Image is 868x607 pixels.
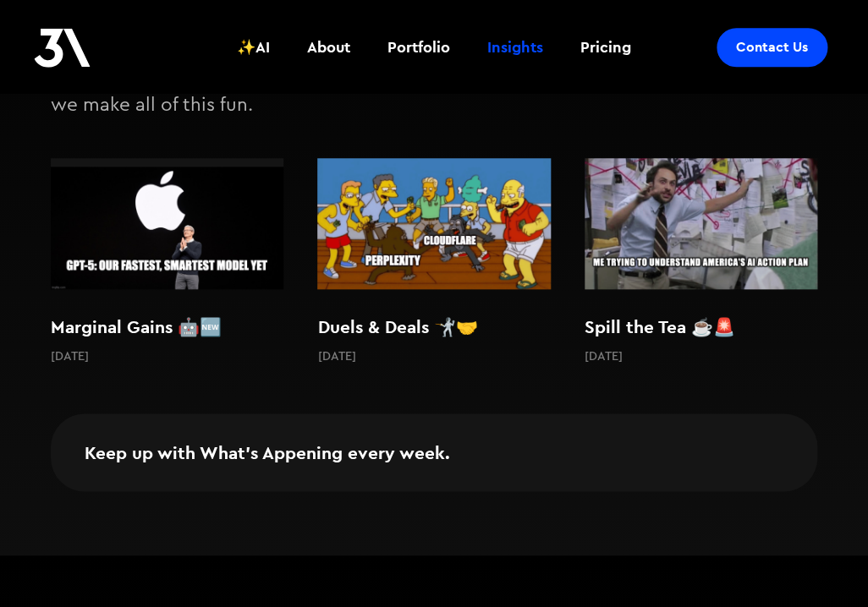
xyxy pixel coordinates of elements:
a: Insights [477,16,553,79]
p: [DATE] [51,348,89,366]
a: Spill the Tea ☕️🚨 [585,150,817,348]
div: Pricing [580,36,631,58]
a: ✨AI [227,16,280,79]
a: Pricing [570,16,641,79]
div: About [307,36,350,58]
h2: Duels & Deals 🤺🤝 [317,314,550,340]
div: Portfolio [387,36,450,58]
div: Contact Us [736,39,808,56]
a: Marginal Gains 🤖🆕 [51,150,283,348]
a: Duels & Deals 🤺🤝 [317,150,550,348]
h2: Marginal Gains 🤖🆕 [51,314,283,340]
div: Insights [487,36,543,58]
h2: Spill the Tea ☕️🚨 [585,314,817,340]
h2: Keep up with What's Appening every week. [85,440,450,465]
a: Portfolio [377,16,460,79]
p: [DATE] [585,348,623,366]
div: ✨AI [237,36,270,58]
p: [DATE] [317,348,355,366]
a: About [297,16,360,79]
a: Contact Us [717,28,827,67]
